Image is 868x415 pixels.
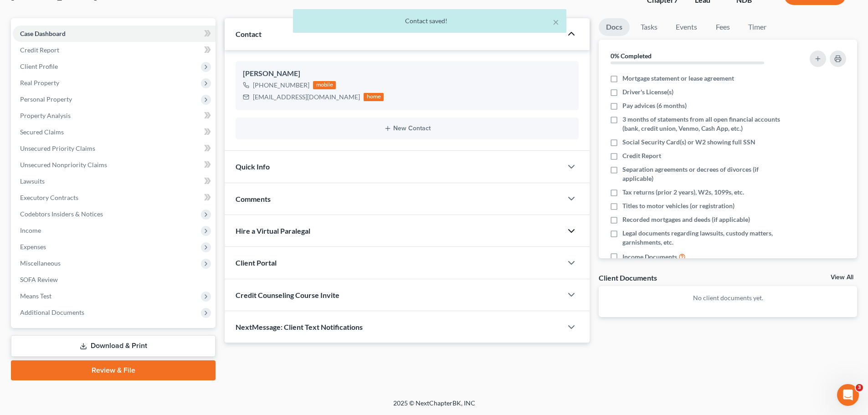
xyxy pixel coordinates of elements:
[236,258,277,267] span: Client Portal
[553,16,559,27] button: ×
[20,95,72,103] span: Personal Property
[253,81,309,90] div: [PHONE_NUMBER]
[20,243,46,251] span: Expenses
[364,93,384,101] div: home
[11,360,216,380] a: Review & File
[20,79,59,87] span: Real Property
[622,252,677,261] span: Income Documents
[20,161,107,169] span: Unsecured Nonpriority Claims
[20,226,41,234] span: Income
[20,62,58,70] span: Client Profile
[236,291,339,299] span: Credit Counseling Course Invite
[253,92,360,102] div: [EMAIL_ADDRESS][DOMAIN_NAME]
[622,138,755,147] span: Social Security Card(s) or W2 showing full SSN
[622,215,750,224] span: Recorded mortgages and deeds (if applicable)
[856,384,863,391] span: 3
[622,201,734,210] span: Titles to motor vehicles (or registration)
[236,30,262,38] span: Contact
[236,323,363,331] span: NextMessage: Client Text Notifications
[13,42,216,58] a: Credit Report
[20,259,61,267] span: Miscellaneous
[236,162,270,171] span: Quick Info
[622,101,687,110] span: Pay advices (6 months)
[20,112,71,119] span: Property Analysis
[622,74,734,83] span: Mortgage statement or lease agreement
[13,124,216,140] a: Secured Claims
[300,16,559,26] div: Contact saved!
[20,194,78,201] span: Executory Contracts
[622,151,661,160] span: Credit Report
[622,87,673,97] span: Driver's License(s)
[831,274,853,281] a: View All
[20,128,64,136] span: Secured Claims
[20,46,59,54] span: Credit Report
[599,273,657,282] div: Client Documents
[20,292,51,300] span: Means Test
[243,68,571,79] div: [PERSON_NAME]
[13,272,216,288] a: SOFA Review
[837,384,859,406] iframe: Intercom live chat
[20,308,84,316] span: Additional Documents
[313,81,336,89] div: mobile
[13,173,216,190] a: Lawsuits
[20,177,45,185] span: Lawsuits
[13,190,216,206] a: Executory Contracts
[243,125,571,132] button: New Contact
[622,115,785,133] span: 3 months of statements from all open financial accounts (bank, credit union, Venmo, Cash App, etc.)
[175,399,694,415] div: 2025 © NextChapterBK, INC
[20,144,95,152] span: Unsecured Priority Claims
[20,210,103,218] span: Codebtors Insiders & Notices
[20,276,58,283] span: SOFA Review
[13,140,216,157] a: Unsecured Priority Claims
[622,188,744,197] span: Tax returns (prior 2 years), W2s, 1099s, etc.
[236,195,271,203] span: Comments
[611,52,652,60] strong: 0% Completed
[622,229,785,247] span: Legal documents regarding lawsuits, custody matters, garnishments, etc.
[236,226,310,235] span: Hire a Virtual Paralegal
[13,108,216,124] a: Property Analysis
[13,157,216,173] a: Unsecured Nonpriority Claims
[622,165,785,183] span: Separation agreements or decrees of divorces (if applicable)
[606,293,850,302] p: No client documents yet.
[11,335,216,357] a: Download & Print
